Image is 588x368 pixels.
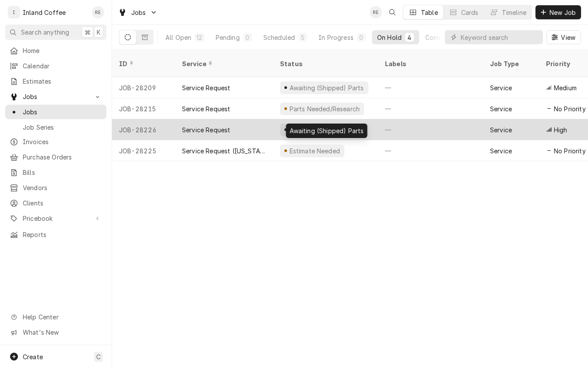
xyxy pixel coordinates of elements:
span: Home [23,46,102,55]
div: ID [119,59,166,68]
div: — [378,77,483,98]
span: Estimates [23,77,102,86]
button: New Job [535,5,581,19]
div: 4 [407,33,412,42]
a: Go to Jobs [115,5,161,20]
span: Create [23,353,43,361]
a: Job Series [5,120,106,134]
span: No Priority [554,146,586,156]
div: JOB-28215 [112,98,175,119]
span: Help Center [23,312,101,322]
div: Pending [216,33,240,42]
span: Clients [23,198,102,208]
div: 0 [245,33,250,42]
a: Bills [5,165,106,180]
span: K [97,28,101,37]
span: ⌘ [84,28,91,37]
a: Invoices [5,134,106,149]
div: 12 [196,33,202,42]
div: Ruth Easley's Avatar [92,6,104,18]
input: Keyword search [461,30,539,44]
div: — [378,119,483,140]
div: On Hold [377,33,402,42]
div: Awaiting (Shipped) Parts [286,124,367,138]
div: RE [370,6,382,18]
div: Labels [385,59,476,68]
span: Invoices [23,137,102,146]
div: RE [92,6,104,18]
span: Reports [23,230,102,239]
div: Awaiting (Shipped) Parts [288,83,364,92]
a: Calendar [5,59,106,73]
div: In Progress [318,33,353,42]
a: Reports [5,227,106,242]
div: Service Request ([US_STATE]) [182,146,266,156]
button: View [546,30,581,44]
button: Search anything⌘K [5,25,106,40]
div: Service Request [182,104,230,113]
span: Purchase Orders [23,152,102,162]
div: Estimate Needed [288,146,341,156]
span: High [554,125,567,134]
div: Ruth Easley's Avatar [370,6,382,18]
span: Calendar [23,61,102,71]
a: Go to Help Center [5,310,106,324]
span: View [559,33,577,42]
span: Jobs [23,107,102,117]
div: All Open [165,33,191,42]
div: Service [490,83,512,92]
span: Job Series [23,123,102,132]
a: Jobs [5,105,106,119]
a: Purchase Orders [5,150,106,164]
div: Job Type [490,59,532,68]
div: I [8,6,20,18]
a: Clients [5,196,106,210]
div: 0 [359,33,364,42]
span: New Job [548,8,577,17]
a: Go to Jobs [5,89,106,104]
span: Bills [23,168,102,177]
div: Status [280,59,369,68]
div: Parts Needed/Research [288,104,360,113]
span: Search anything [21,28,69,37]
span: Medium [554,83,577,92]
span: Vendors [23,183,102,192]
div: Completed [425,33,458,42]
div: — [378,140,483,161]
span: No Priority [554,104,586,113]
a: Home [5,43,106,58]
div: Timeline [502,8,526,17]
div: Scheduled [263,33,295,42]
div: Service [490,104,512,113]
a: Vendors [5,180,106,195]
a: Estimates [5,74,106,88]
div: — [378,98,483,119]
div: JOB-28226 [112,119,175,140]
div: Service Request [182,125,230,134]
a: Go to What's New [5,325,106,340]
a: Go to Pricebook [5,211,106,226]
div: Service [490,146,512,156]
button: Open search [385,5,399,19]
div: Service [490,125,512,134]
span: Pricebook [23,214,89,223]
span: C [96,352,101,361]
div: JOB-28225 [112,140,175,161]
span: What's New [23,328,101,337]
div: Service [182,59,264,68]
div: JOB-28209 [112,77,175,98]
div: Service Request [182,83,230,92]
div: Cards [461,8,479,17]
span: Jobs [23,92,89,101]
div: Inland Coffee [23,8,66,17]
div: 5 [300,33,305,42]
span: Jobs [131,8,146,17]
div: Table [421,8,438,17]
